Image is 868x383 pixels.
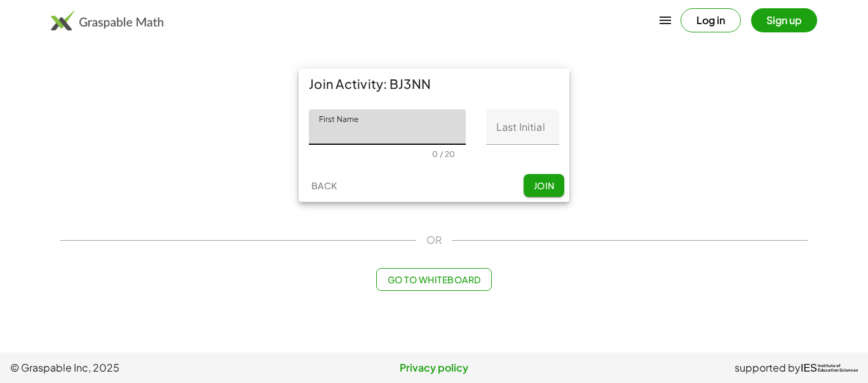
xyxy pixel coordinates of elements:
[376,268,491,291] button: Go to Whiteboard
[304,174,344,197] button: Back
[426,232,442,248] span: OR
[533,180,554,191] span: Join
[681,8,741,32] button: Log in
[735,360,801,375] span: supported by
[311,180,337,191] span: Back
[524,174,564,197] button: Join
[751,8,817,32] button: Sign up
[10,360,293,375] span: © Graspable Inc, 2025
[801,360,858,375] a: IESInstitute ofEducation Sciences
[387,274,480,285] span: Go to Whiteboard
[293,360,576,375] a: Privacy policy
[299,69,569,99] div: Join Activity: BJ3NN
[432,149,455,159] div: 0 / 20
[801,362,817,374] span: IES
[818,364,858,373] span: Institute of Education Sciences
